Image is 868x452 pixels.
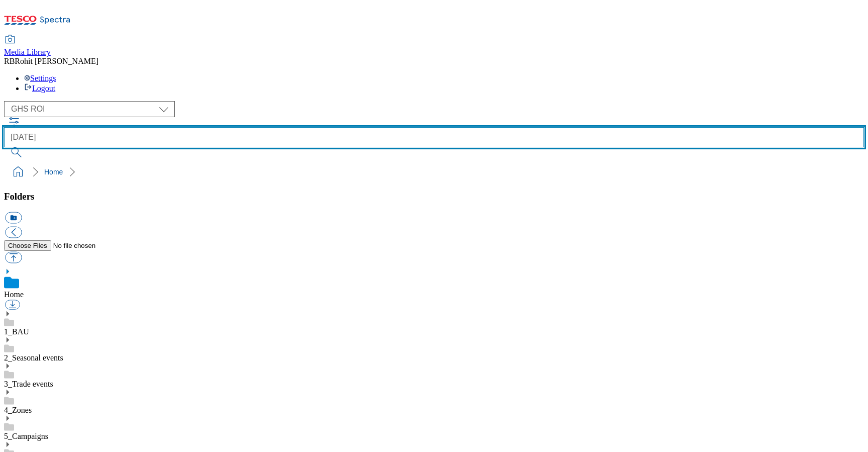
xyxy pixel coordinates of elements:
[4,127,864,147] input: Search by names or tags
[4,162,864,182] nav: breadcrumb
[4,48,51,56] span: Media Library
[24,74,56,82] a: Settings
[4,432,48,440] a: 5_Campaigns
[4,406,32,414] a: 4_Zones
[44,168,63,176] a: Home
[4,290,24,299] a: Home
[4,36,51,57] a: Media Library
[10,164,26,180] a: home
[24,84,55,93] a: Logout
[4,327,29,336] a: 1_BAU
[15,57,98,65] span: Rohit [PERSON_NAME]
[4,191,864,202] h3: Folders
[4,353,63,362] a: 2_Seasonal events
[4,380,53,388] a: 3_Trade events
[4,57,15,65] span: RB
